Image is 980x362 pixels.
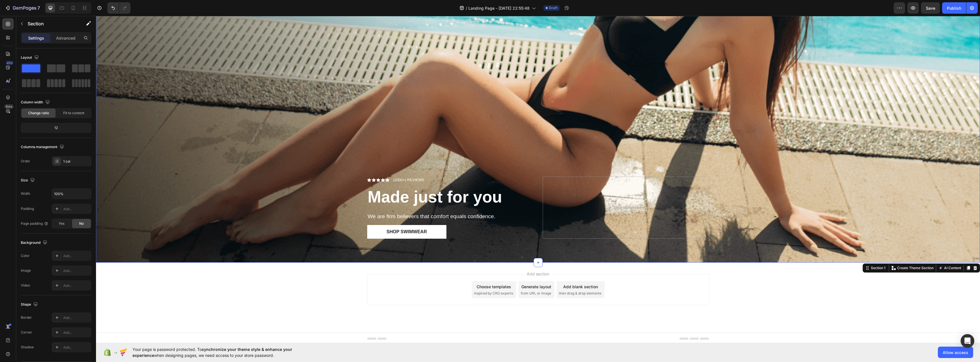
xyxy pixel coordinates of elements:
[52,189,91,199] input: Auto
[801,249,838,255] p: Create Theme Section
[21,177,36,184] div: Size
[63,283,90,288] div: Add...
[21,345,34,350] div: Shadow
[938,347,973,358] button: Allow access
[378,275,417,280] span: inspired by CRO experts
[942,2,966,14] button: Publish
[425,275,455,280] span: from URL or image
[468,5,530,11] span: Landing Page - [DATE] 22:55:48
[272,197,437,204] p: We are firm believers that comfort equals confidence.
[466,5,467,11] span: /
[518,189,548,194] div: Drop element here
[774,249,791,255] div: Section 1
[22,124,90,132] div: 12
[947,5,961,11] div: Publish
[21,301,39,308] div: Shape
[21,268,31,273] div: Image
[961,334,974,348] div: Open Intercom Messenger
[21,315,32,320] div: Border
[21,143,65,151] div: Columns management
[56,35,75,41] p: Advanced
[841,249,866,255] button: AI Content
[549,5,558,11] span: Draft
[21,99,51,106] div: Column width
[2,2,42,14] button: 7
[63,315,90,320] div: Add...
[297,161,328,167] p: (2000+) REVIEWS
[291,212,331,219] div: Shop Swimwear
[21,330,32,335] div: Corner
[21,239,48,247] div: Background
[5,61,14,65] div: 450
[4,104,14,109] div: Beta
[132,347,292,358] span: synchronize your theme style & enhance your experience
[425,268,455,274] div: Generate layout
[381,268,415,274] div: Choose templates
[59,221,64,226] span: Yes
[28,111,49,116] span: Change ratio
[63,111,84,116] span: Fit to content
[107,2,130,14] div: Undo/Redo
[37,5,40,11] p: 7
[63,206,90,212] div: Add...
[28,35,44,41] p: Settings
[21,159,30,164] div: Order
[943,349,968,355] span: Allow access
[63,159,90,164] div: 1 col
[63,253,90,259] div: Add...
[96,16,980,343] iframe: To enrich screen reader interactions, please activate Accessibility in Grammarly extension settings
[21,221,48,226] div: Page padding
[63,330,90,335] div: Add...
[63,345,90,350] div: Add...
[921,2,940,14] button: Save
[926,6,935,11] span: Save
[271,209,350,223] button: Shop Swimwear
[21,283,30,288] div: Video
[132,346,315,358] span: Your page is password protected. To when designing pages, we need access to your store password.
[79,221,84,226] span: No
[21,191,30,196] div: Width
[21,206,34,211] div: Padding
[463,275,505,280] span: then drag & drop elements
[467,268,502,274] div: Add blank section
[21,253,30,258] div: Color
[428,255,456,261] span: Add section
[63,268,90,273] div: Add...
[21,54,40,62] div: Layout
[28,20,74,27] p: Section
[272,172,406,190] strong: Made just for you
